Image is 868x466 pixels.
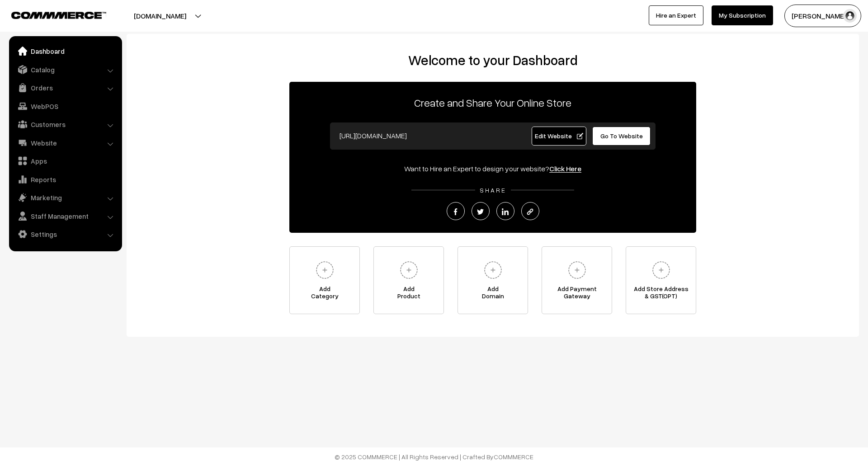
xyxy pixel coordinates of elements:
[396,258,421,282] img: plus.svg
[11,43,119,59] a: Dashboard
[289,246,360,314] a: AddCategory
[312,258,337,282] img: plus.svg
[626,285,696,303] span: Add Store Address & GST(OPT)
[373,246,444,314] a: AddProduct
[11,135,119,151] a: Website
[535,132,583,140] span: Edit Website
[374,285,443,303] span: Add Product
[481,258,505,282] img: plus.svg
[289,94,696,111] p: Create and Share Your Online Store
[549,164,581,173] a: Click Here
[11,116,119,132] a: Customers
[11,153,119,169] a: Apps
[11,208,119,224] a: Staff Management
[11,61,119,78] a: Catalog
[11,226,119,242] a: Settings
[11,9,90,20] a: COMMMERCE
[649,258,674,282] img: plus.svg
[11,189,119,206] a: Marketing
[136,52,850,68] h2: Welcome to your Dashboard
[290,285,359,303] span: Add Category
[458,246,528,314] a: AddDomain
[542,246,612,314] a: Add PaymentGateway
[843,9,857,23] img: user
[11,80,119,96] a: Orders
[592,127,651,146] a: Go To Website
[649,5,703,25] a: Hire an Expert
[11,98,119,114] a: WebPOS
[784,5,861,27] button: [PERSON_NAME]…
[712,5,773,25] a: My Subscription
[565,258,590,282] img: plus.svg
[475,186,511,194] span: SHARE
[458,285,528,303] span: Add Domain
[11,171,119,188] a: Reports
[542,285,612,303] span: Add Payment Gateway
[11,12,106,19] img: COMMMERCE
[289,163,696,174] div: Want to Hire an Expert to design your website?
[626,246,696,314] a: Add Store Address& GST(OPT)
[600,132,643,140] span: Go To Website
[532,127,587,146] a: Edit Website
[102,5,218,27] button: [DOMAIN_NAME]
[494,453,533,461] a: COMMMERCE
